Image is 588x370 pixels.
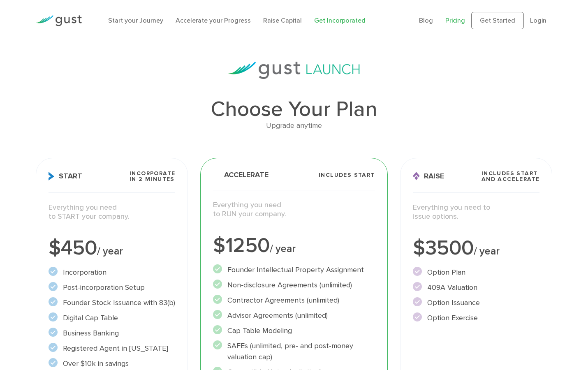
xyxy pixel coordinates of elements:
[314,16,366,24] a: Get Incorporated
[49,297,176,308] li: Founder Stock Issuance with 83(b)
[36,99,553,120] h1: Choose Your Plan
[413,172,444,180] span: Raise
[474,245,500,257] span: / year
[413,238,540,259] div: $3500
[413,203,540,222] p: Everything you need to issue options.
[213,310,375,321] li: Advisor Agreements (unlimited)
[471,12,524,29] a: Get Started
[49,172,55,180] img: Start Icon X2
[49,267,176,278] li: Incorporation
[413,172,420,180] img: Raise Icon
[49,358,176,369] li: Over $10k in savings
[213,201,375,219] p: Everything you need to RUN your company.
[413,297,540,308] li: Option Issuance
[97,245,123,257] span: / year
[319,172,375,178] span: Includes START
[445,16,465,24] a: Pricing
[413,267,540,278] li: Option Plan
[49,328,176,339] li: Business Banking
[108,16,163,24] a: Start your Journey
[213,264,375,275] li: Founder Intellectual Property Assignment
[213,280,375,291] li: Non-disclosure Agreements (unlimited)
[130,171,175,182] span: Incorporate in 2 Minutes
[270,243,296,255] span: / year
[228,62,360,79] img: gust-launch-logos.svg
[49,343,176,354] li: Registered Agent in [US_STATE]
[36,15,82,26] img: Gust Logo
[49,312,176,324] li: Digital Cap Table
[213,236,375,256] div: $1250
[482,171,540,182] span: Includes START and ACCELERATE
[49,238,176,259] div: $450
[213,340,375,363] li: SAFEs (unlimited, pre- and post-money valuation cap)
[263,16,302,24] a: Raise Capital
[530,16,546,24] a: Login
[49,282,176,293] li: Post-incorporation Setup
[213,171,269,179] span: Accelerate
[36,120,553,132] div: Upgrade anytime
[176,16,251,24] a: Accelerate your Progress
[413,312,540,324] li: Option Exercise
[213,295,375,306] li: Contractor Agreements (unlimited)
[419,16,433,24] a: Blog
[213,325,375,336] li: Cap Table Modeling
[49,172,82,180] span: Start
[413,282,540,293] li: 409A Valuation
[49,203,176,222] p: Everything you need to START your company.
